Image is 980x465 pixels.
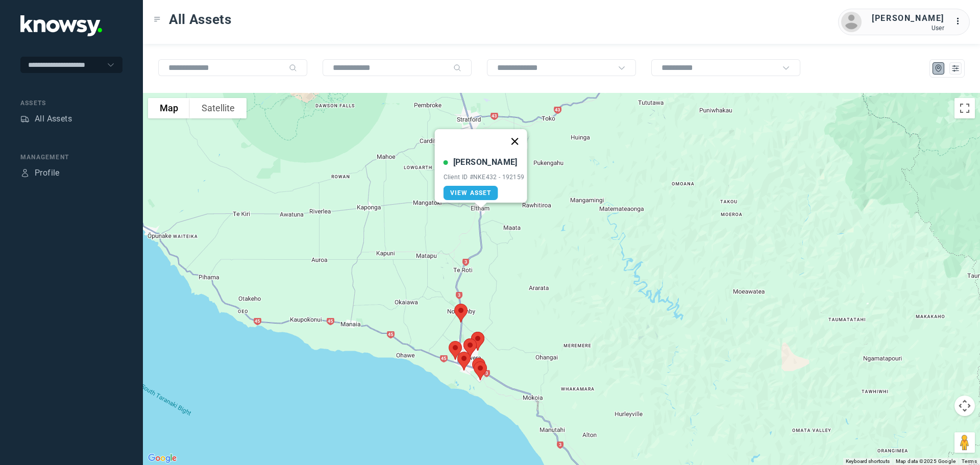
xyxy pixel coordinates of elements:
div: Assets [20,99,122,108]
a: Terms (opens in new tab) [962,458,977,464]
button: Map camera controls [954,396,975,416]
img: Google [145,452,179,465]
div: : [954,15,967,29]
a: ProfileProfile [20,167,60,179]
button: Keyboard shortcuts [846,458,890,465]
div: [PERSON_NAME] [872,12,944,25]
div: : [954,15,967,28]
button: Toggle fullscreen view [954,98,975,118]
div: Profile [35,167,60,179]
div: Search [453,64,461,72]
a: AssetsAll Assets [20,113,72,125]
div: Toggle Menu [154,16,161,23]
span: View Asset [450,189,492,197]
div: Profile [20,168,30,178]
div: List [951,64,960,73]
button: Drag Pegman onto the map to open Street View [954,432,975,453]
div: Assets [20,114,30,124]
a: Open this area in Google Maps (opens a new window) [145,452,179,465]
div: Map [934,64,943,73]
span: All Assets [169,10,232,29]
a: View Asset [444,186,498,200]
div: Management [20,153,122,162]
button: Show street map [148,98,190,118]
button: Close [502,129,527,154]
tspan: ... [955,17,965,25]
div: [PERSON_NAME] [453,156,518,168]
div: Search [289,64,297,72]
img: avatar.png [841,12,862,32]
img: Application Logo [20,15,102,36]
div: All Assets [35,113,72,125]
button: Show satellite imagery [190,98,247,118]
span: Map data ©2025 Google [896,458,955,464]
div: Client ID #NKE432 - 192159 [444,174,525,181]
div: User [872,25,944,32]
